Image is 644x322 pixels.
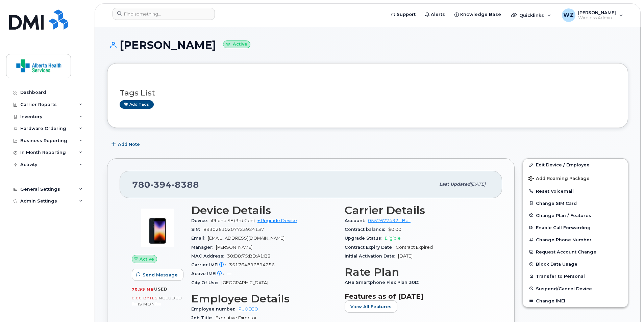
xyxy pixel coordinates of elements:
[350,303,392,310] span: View All Features
[523,185,628,197] button: Reset Voicemail
[523,171,628,185] button: Add Roaming Package
[216,315,257,320] span: Executive Director
[150,180,172,190] span: 394
[345,236,385,241] span: Upgrade Status
[523,258,628,270] button: Block Data Usage
[132,269,183,281] button: Send Message
[107,138,146,150] button: Add Note
[385,236,401,241] span: Eligible
[523,295,628,307] button: Change IMEI
[523,209,628,221] button: Change Plan / Features
[191,227,203,232] span: SIM
[528,176,590,182] span: Add Roaming Package
[191,245,216,250] span: Manager
[227,271,231,276] span: —
[523,234,628,246] button: Change Phone Number
[191,293,337,305] h3: Employee Details
[191,204,337,216] h3: Device Details
[523,246,628,258] button: Request Account Change
[137,208,178,248] img: image20231002-3703462-1angbar.jpeg
[191,236,208,241] span: Email
[398,253,413,259] span: [DATE]
[368,218,411,223] a: 0552677432 - Bell
[345,266,490,278] h3: Rate Plan
[536,225,591,230] span: Enable Call Forwarding
[211,218,255,223] span: iPhone SE (3rd Gen)
[345,218,368,223] span: Account
[132,180,199,190] span: 780
[107,39,628,51] h1: [PERSON_NAME]
[388,227,401,232] span: $0.00
[191,271,227,276] span: Active IMEI
[345,280,422,285] span: AHS Smartphone Flex Plan 30D
[191,262,229,267] span: Carrier IMEI
[470,182,486,187] span: [DATE]
[536,213,591,218] span: Change Plan / Features
[208,236,284,241] span: [EMAIL_ADDRESS][DOMAIN_NAME]
[191,315,216,320] span: Job Title
[439,182,470,187] span: Last updated
[239,306,258,312] a: PUQEGO
[345,227,388,232] span: Contract balance
[203,227,264,232] span: 89302610207723924137
[191,253,227,259] span: MAC Address
[223,41,250,48] small: Active
[132,295,182,306] span: included this month
[191,306,239,312] span: Employee number
[120,89,616,97] h3: Tags List
[536,286,592,291] span: Suspend/Cancel Device
[140,256,154,262] span: Active
[191,280,221,285] span: City Of Use
[345,300,397,313] button: View All Features
[257,218,297,223] a: + Upgrade Device
[191,218,211,223] span: Device
[118,141,140,147] span: Add Note
[523,197,628,209] button: Change SIM Card
[120,100,154,109] a: Add tags
[523,270,628,282] button: Transfer to Personal
[216,245,252,250] span: [PERSON_NAME]
[396,245,433,250] span: Contract Expired
[523,283,628,295] button: Suspend/Cancel Device
[132,287,154,292] span: 70.93 MB
[523,221,628,234] button: Enable Call Forwarding
[345,245,396,250] span: Contract Expiry Date
[221,280,268,285] span: [GEOGRAPHIC_DATA]
[345,204,490,216] h3: Carrier Details
[523,159,628,171] a: Edit Device / Employee
[172,180,199,190] span: 8388
[345,292,490,300] h3: Features as of [DATE]
[132,296,157,300] span: 0.00 Bytes
[143,272,178,278] span: Send Message
[345,253,398,259] span: Initial Activation Date
[154,287,168,292] span: used
[229,262,275,267] span: 351764896894256
[227,253,271,259] span: 30:D8:75:BD:A1:B2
